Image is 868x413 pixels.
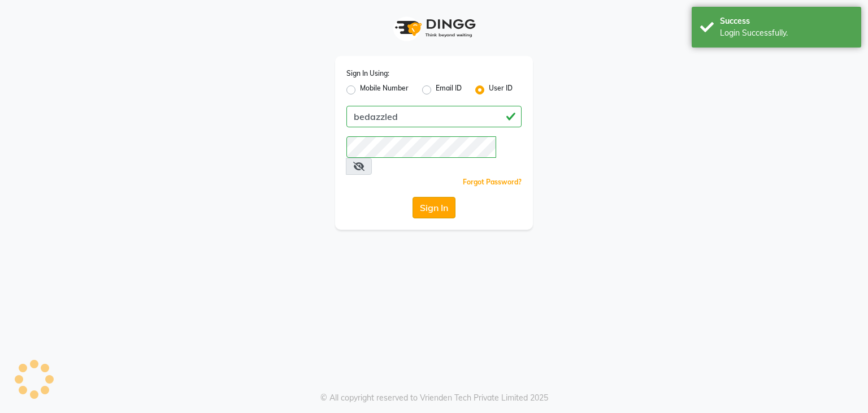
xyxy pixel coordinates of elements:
[360,83,409,97] label: Mobile Number
[389,11,479,45] img: logo1.svg
[346,106,522,127] input: Username
[436,83,462,97] label: Email ID
[463,178,522,186] a: Forgot Password?
[413,197,455,218] button: Sign In
[489,83,513,97] label: User ID
[720,15,853,27] div: Success
[346,68,389,79] label: Sign In Using:
[346,136,496,158] input: Username
[720,27,853,39] div: Login Successfully.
